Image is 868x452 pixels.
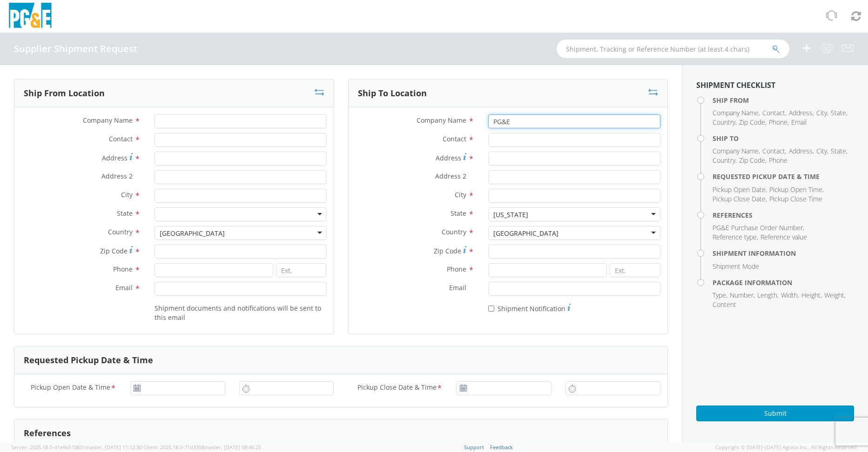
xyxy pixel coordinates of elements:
[447,265,466,273] span: Phone
[102,153,128,162] span: Address
[715,444,857,451] span: Copyright © [DATE]-[DATE] Agistix Inc., All Rights Reserved
[769,118,789,127] li: ,
[434,246,461,255] span: Zip Code
[696,405,854,421] button: Submit
[713,146,760,156] li: ,
[713,291,726,299] span: Type
[816,108,828,118] li: ,
[358,89,427,98] h3: Ship To Location
[789,108,813,117] span: Address
[490,444,513,451] a: Feedback
[762,108,787,118] li: ,
[713,250,854,257] h4: Shipment Information
[31,383,110,393] span: Pickup Open Date & Time
[11,444,142,451] span: Server: 2025.18.0-d1e9a510831
[791,118,807,126] span: Email
[824,291,846,300] li: ,
[730,291,754,299] span: Number
[713,118,737,127] li: ,
[464,444,484,451] a: Support
[24,429,71,438] h3: References
[831,108,848,118] li: ,
[789,108,814,118] li: ,
[713,97,854,104] h4: Ship From
[762,146,787,156] li: ,
[713,223,804,233] li: ,
[713,135,854,142] h4: Ship To
[713,185,767,194] li: ,
[24,356,153,365] h3: Requested Pickup Date & Time
[436,153,461,162] span: Address
[781,291,799,300] li: ,
[435,172,466,180] span: Address 2
[713,291,727,300] li: ,
[713,212,854,219] h4: References
[449,283,466,292] span: Email
[557,40,789,58] input: Shipment, Tracking or Reference Number (at least 4 chars)
[713,300,736,309] span: Content
[455,190,466,199] span: City
[757,291,779,300] li: ,
[7,3,54,30] img: pge-logo-06675f144f4cfa6a6814.png
[713,146,759,155] span: Company Name
[113,265,133,273] span: Phone
[816,108,827,117] span: City
[357,383,437,393] span: Pickup Close Date & Time
[451,209,466,218] span: State
[769,118,787,126] span: Phone
[417,116,466,125] span: Company Name
[121,190,133,199] span: City
[769,185,822,194] span: Pickup Open Time
[83,116,133,125] span: Company Name
[713,233,757,241] span: Reference type
[789,146,813,155] span: Address
[276,263,327,277] input: Ext.
[24,89,105,98] h3: Ship From Location
[100,246,128,255] span: Zip Code
[117,209,133,218] span: State
[155,302,327,322] label: Shipment documents and notifications will be sent to this email
[14,44,137,54] h4: Supplier Shipment Request
[760,233,807,241] span: Reference value
[488,306,494,312] input: Shipment Notification
[757,291,777,299] span: Length
[85,444,142,451] span: master, [DATE] 11:12:30
[713,108,760,118] li: ,
[831,146,846,155] span: State
[101,172,133,180] span: Address 2
[824,291,844,299] span: Weight
[762,146,785,155] span: Contact
[610,263,660,277] input: Ext.
[816,146,827,155] span: City
[696,80,775,90] strong: Shipment Checklist
[109,134,133,143] span: Contact
[713,118,735,126] span: Country
[713,185,766,194] span: Pickup Open Date
[831,146,848,156] li: ,
[816,146,828,156] li: ,
[713,279,854,286] h4: Package Information
[160,229,225,238] div: [GEOGRAPHIC_DATA]
[713,194,766,203] span: Pickup Close Date
[769,185,824,194] li: ,
[739,156,767,165] li: ,
[713,233,758,242] li: ,
[488,302,571,313] label: Shipment Notification
[769,156,787,165] span: Phone
[493,210,528,219] div: [US_STATE]
[713,262,759,271] span: Shipment Mode
[739,118,765,126] span: Zip Code
[443,134,466,143] span: Contact
[713,173,854,180] h4: Requested Pickup Date & Time
[442,227,466,236] span: Country
[801,291,822,300] li: ,
[713,156,735,165] span: Country
[781,291,798,299] span: Width
[713,223,803,232] span: PG&E Purchase Order Number
[493,229,558,238] div: [GEOGRAPHIC_DATA]
[762,108,785,117] span: Contact
[831,108,846,117] span: State
[713,108,759,117] span: Company Name
[739,156,765,165] span: Zip Code
[713,194,767,204] li: ,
